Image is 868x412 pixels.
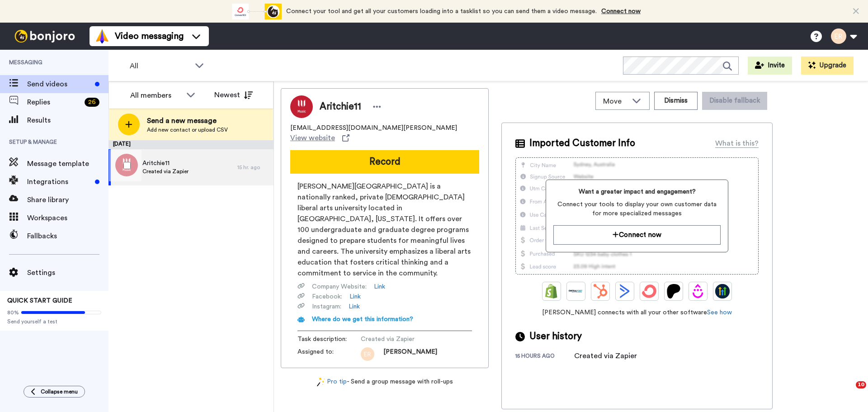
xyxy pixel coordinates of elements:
[856,381,866,388] span: 10
[574,350,637,361] div: Created via Zapier
[654,92,698,110] button: Dismiss
[715,284,730,298] img: GoHighLevel
[544,284,559,298] img: Shopify
[601,8,641,14] a: Connect now
[41,388,78,395] span: Collapse menu
[115,30,184,43] span: Video messaging
[317,377,347,387] a: Pro tip
[383,347,437,361] span: [PERSON_NAME]
[27,158,108,169] span: Message template
[11,30,79,43] img: bj-logo-header-white.svg
[603,96,627,107] span: Move
[374,282,385,291] a: Link
[317,377,325,387] img: magic-wand.svg
[85,98,99,107] div: 26
[27,97,81,108] span: Replies
[349,292,361,301] a: Link
[27,115,108,126] span: Results
[27,79,91,90] span: Send videos
[837,381,859,403] iframe: Intercom live chat
[312,292,342,301] span: Facebook :
[361,335,447,344] span: Created via Zapier
[320,100,361,114] span: Aritchie11
[7,309,19,316] span: 80%
[312,282,367,291] span: Company Website :
[27,213,108,223] span: Workspaces
[286,8,597,14] span: Connect your tool and get all your customers loading into a tasklist so you can send them a video...
[553,225,720,245] button: Connect now
[349,302,360,311] a: Link
[553,200,720,218] span: Connect your tools to display your own customer data for more specialized messages
[232,4,282,19] div: animation
[290,133,335,143] span: View website
[707,309,732,316] a: See how
[618,284,632,298] img: ActiveCampaign
[237,164,269,171] div: 15 hr. ago
[108,140,274,149] div: [DATE]
[281,377,489,387] div: - Send a group message with roll-ups
[147,115,228,126] span: Send a new message
[27,194,108,205] span: Share library
[27,176,91,187] span: Integrations
[593,284,608,298] img: Hubspot
[642,284,656,298] img: ConvertKit
[515,308,759,317] span: [PERSON_NAME] connects with all your other software
[569,284,583,298] img: Ontraport
[515,352,574,361] div: 15 hours ago
[7,298,72,304] span: QUICK START GUIDE
[27,231,108,242] span: Fallbacks
[7,318,101,325] span: Send yourself a test
[290,123,457,133] span: [EMAIL_ADDRESS][DOMAIN_NAME][PERSON_NAME]
[142,168,189,175] span: Created via Zapier
[290,133,349,143] a: View website
[312,302,341,311] span: Instagram :
[691,284,705,298] img: Drip
[24,386,85,398] button: Collapse menu
[95,29,109,43] img: vm-color.svg
[297,181,472,279] span: [PERSON_NAME][GEOGRAPHIC_DATA] is a nationally ranked, private [DEMOGRAPHIC_DATA] liberal arts un...
[553,187,720,196] span: Want a greater impact and engagement?
[290,150,479,174] button: Record
[142,159,189,168] span: Aritchie11
[715,138,759,149] div: What is this?
[290,95,313,118] img: Image of Aritchie11
[361,347,374,361] img: er.png
[130,90,182,101] div: All members
[748,57,792,75] button: Invite
[801,57,854,75] button: Upgrade
[297,347,361,361] span: Assigned to:
[529,137,635,150] span: Imported Customer Info
[208,86,259,104] button: Newest
[312,316,413,322] span: Where do we get this information?
[666,284,681,298] img: Patreon
[529,330,582,343] span: User history
[702,92,767,110] button: Disable fallback
[27,267,108,278] span: Settings
[297,335,361,344] span: Task description :
[147,126,228,133] span: Add new contact or upload CSV
[130,61,190,71] span: All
